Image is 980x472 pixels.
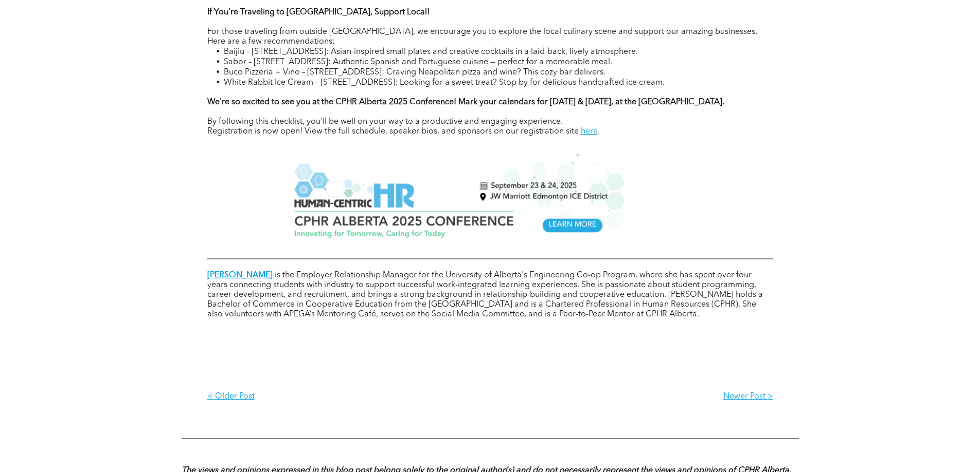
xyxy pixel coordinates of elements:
[490,384,773,410] a: Newer Post >
[207,8,430,16] strong: If You're Traveling to [GEOGRAPHIC_DATA], Support Local!
[207,271,763,318] span: is the Employer Relationship Manager for the University of Alberta's Engineering Co-op Program, w...
[224,48,638,56] span: Baijiu – [STREET_ADDRESS]: Asian-inspired small plates and creative cocktails in a laid-back, liv...
[207,384,490,410] a: < Older Post
[207,118,563,126] span: By following this checklist, you'll be well on your way to a productive and engaging experience.
[598,127,600,136] span: .
[224,68,605,77] span: Buco Pizzeria + Vino – [STREET_ADDRESS]: Craving Neapolitan pizza and wine? This cozy bar delivers.
[224,58,612,66] span: Sabor – [STREET_ADDRESS]: Authentic Spanish and Portuguese cuisine — perfect for a memorable meal.
[207,392,490,402] p: < Older Post
[207,98,724,106] strong: We're so excited to see you at the CPHR Alberta 2025 Conference! Mark your calendars for [DATE] &...
[207,127,579,136] span: Registration is now open! View the full schedule, speaker bios, and sponsors on our registration ...
[490,392,773,402] p: Newer Post >
[207,28,757,46] span: For those traveling from outside [GEOGRAPHIC_DATA], we encourage you to explore the local culinar...
[207,271,273,279] a: [PERSON_NAME]
[224,79,665,87] span: White Rabbit Ice Cream – [STREET_ADDRESS]: Looking for a sweet treat? Stop by for delicious handc...
[581,127,598,136] a: here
